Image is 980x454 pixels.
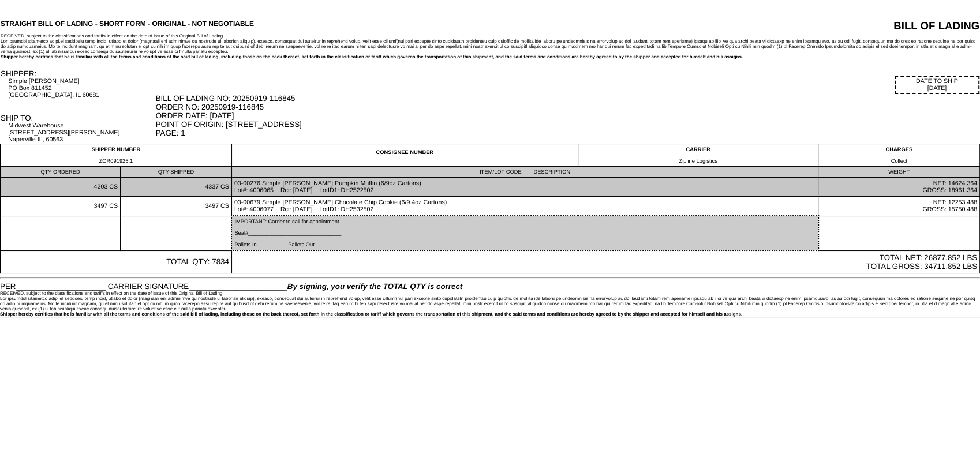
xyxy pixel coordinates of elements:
[231,144,578,167] td: CONSIGNEE NUMBER
[719,20,979,32] div: BILL OF LADING
[818,178,980,197] td: NET: 14624.364 GROSS: 18961.364
[818,167,980,178] td: WEIGHT
[1,54,979,59] div: Shipper hereby certifies that he is familiar with all the terms and conditions of the said bill o...
[121,167,232,178] td: QTY SHIPPED
[578,144,818,167] td: CARRIER
[895,76,979,94] div: DATE TO SHIP [DATE]
[231,216,818,250] td: IMPORTANT: Carrier to call for appointment Seal#_______________________________ Pallets In_______...
[156,94,979,137] div: BILL OF LADING NO: 20250919-116845 ORDER NO: 20250919-116845 ORDER DATE: [DATE] POINT OF ORIGIN: ...
[231,250,979,273] td: TOTAL NET: 26877.852 LBS TOTAL GROSS: 34711.852 LBS
[287,282,462,291] span: By signing, you verify the TOTAL QTY is correct
[8,78,154,99] div: Simple [PERSON_NAME] PO Box 811452 [GEOGRAPHIC_DATA], IL 60681
[1,167,121,178] td: QTY ORDERED
[1,178,121,197] td: 4203 CS
[121,197,232,216] td: 3497 CS
[821,158,977,164] div: Collect
[231,178,818,197] td: 03-00276 Simple [PERSON_NAME] Pumpkin Muffin (6/9oz Cartons) Lot#: 4006065 Rct: [DATE] LotID1: DH...
[231,167,818,178] td: ITEM/LOT CODE DESCRIPTION
[581,158,816,164] div: Zipline Logistics
[818,144,980,167] td: CHARGES
[121,178,232,197] td: 4337 CS
[3,158,229,164] div: ZOR091925.1
[1,250,232,273] td: TOTAL QTY: 7834
[8,122,154,143] div: Midwest Warehouse [STREET_ADDRESS][PERSON_NAME] Naperville IL, 60563
[1,144,232,167] td: SHIPPER NUMBER
[231,197,818,216] td: 03-00679 Simple [PERSON_NAME] Chocolate Chip Cookie (6/9.4oz Cartons) Lot#: 4006077 Rct: [DATE] L...
[1,197,121,216] td: 3497 CS
[818,197,980,216] td: NET: 12253.488 GROSS: 15750.488
[1,69,155,78] div: SHIPPER:
[1,114,155,122] div: SHIP TO:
